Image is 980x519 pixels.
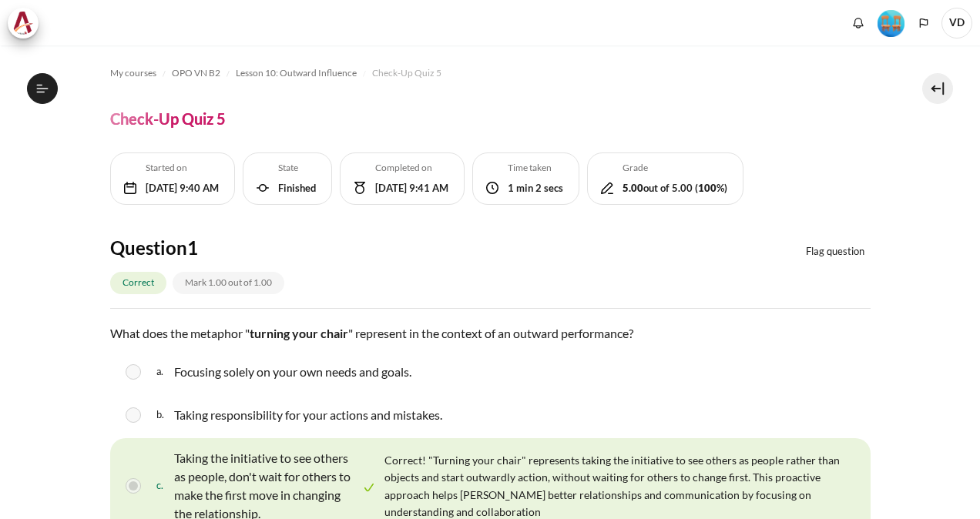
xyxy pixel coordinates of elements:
[146,161,219,175] h5: Started on
[941,8,972,39] span: VD
[372,66,441,80] span: Check-Up Quiz 5
[110,272,166,294] div: Correct
[623,182,643,194] b: 5.00
[172,66,220,80] span: OPO VN B2
[110,109,226,129] h4: Check-Up Quiz 5
[508,181,563,196] div: 1 min 2 secs
[110,66,156,80] span: My courses
[110,61,871,85] nav: Navigation bar
[278,161,316,175] h5: State
[372,64,441,82] a: Check-Up Quiz 5
[912,12,935,35] button: Languages
[623,161,727,175] h5: Grade
[236,64,357,82] a: Lesson 10: Outward Influence
[878,10,904,37] img: Level #4
[847,12,870,35] div: Show notification window with no new notifications
[250,326,348,340] strong: turning your chair
[375,181,448,196] div: [DATE] 9:41 AM
[806,244,864,259] span: Flag question
[623,181,727,196] div: out of 5.00 ( %)
[156,360,171,384] span: a.
[110,64,156,82] a: My courses
[384,454,840,519] span: Correct! "Turning your chair" represents taking the initiative to see others as people rather tha...
[146,181,219,196] div: [DATE] 9:40 AM
[941,8,972,39] a: User menu
[173,272,284,294] div: Mark 1.00 out of 1.00
[871,8,911,37] a: Level #4
[375,161,448,175] h5: Completed on
[187,236,198,259] span: 1
[174,363,411,381] p: Focusing solely on your own needs and goals.
[156,403,171,427] span: b.
[361,480,377,495] img: Correct
[110,236,372,259] h4: Question
[698,182,717,194] b: 100
[236,66,357,80] span: Lesson 10: Outward Influence
[172,64,220,82] a: OPO VN B2
[508,161,563,175] h5: Time taken
[8,8,46,39] a: Architeck Architeck
[878,8,904,37] div: Level #4
[110,326,633,340] span: What does the metaphor " " represent in the context of an outward performance?
[278,181,316,196] div: Finished
[12,12,34,35] img: Architeck
[174,406,442,424] p: Taking responsibility for your actions and mistakes.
